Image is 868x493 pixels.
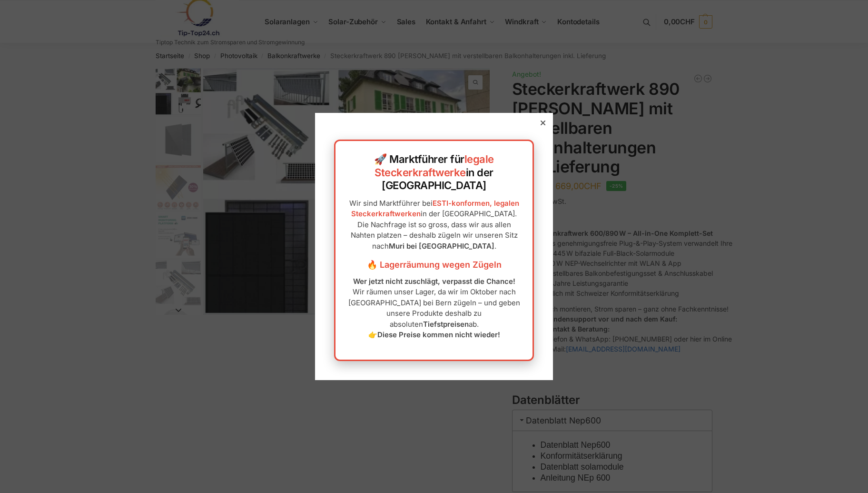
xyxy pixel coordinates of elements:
[345,198,523,252] p: Wir sind Marktführer bei in der [GEOGRAPHIC_DATA]. Die Nachfrage ist so gross, dass wir aus allen...
[389,241,494,251] strong: Muri bei [GEOGRAPHIC_DATA]
[375,153,494,179] a: legale Steckerkraftwerke
[345,276,523,341] p: Wir räumen unser Lager, da wir im Oktober nach [GEOGRAPHIC_DATA] bei Bern zügeln – und geben unse...
[345,153,523,192] h2: 🚀 Marktführer für in der [GEOGRAPHIC_DATA]
[423,320,469,329] strong: Tiefstpreisen
[351,199,519,219] a: ESTI-konformen, legalen Steckerkraftwerken
[345,259,523,271] h3: 🔥 Lagerräumung wegen Zügeln
[377,330,500,339] strong: Diese Preise kommen nicht wieder!
[353,277,515,286] strong: Wer jetzt nicht zuschlägt, verpasst die Chance!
